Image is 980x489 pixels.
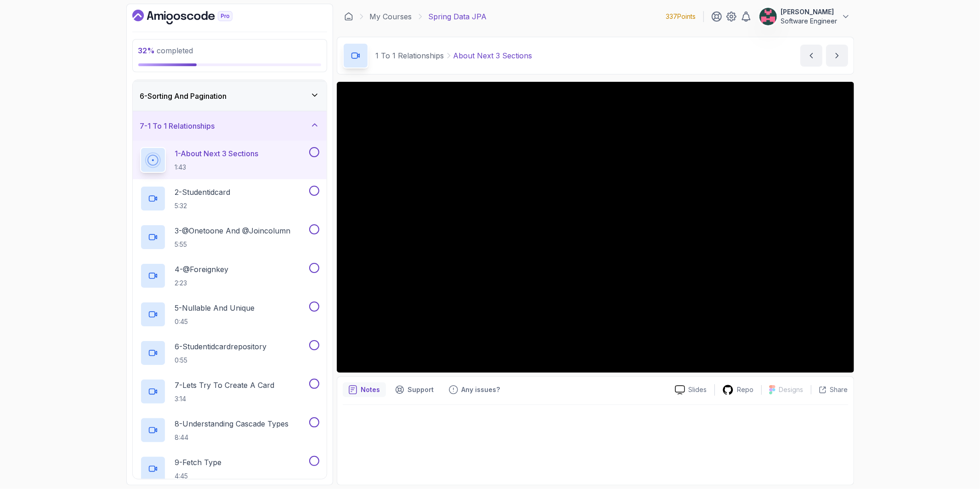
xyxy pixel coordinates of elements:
button: Support button [390,382,440,397]
button: user profile image[PERSON_NAME]Software Engineer [759,7,850,26]
p: Slides [689,385,707,394]
button: 3-@Onetoone And @Joincolumn5:55 [140,224,319,250]
a: Slides [668,385,714,395]
button: notes button [343,382,386,397]
p: 5 - Nullable And Unique [175,302,255,313]
p: 8:44 [175,433,289,442]
button: 6-Studentidcardrepository0:55 [140,340,319,366]
button: 8-Understanding Cascade Types8:44 [140,417,319,443]
img: user profile image [759,8,777,25]
p: Any issues? [462,385,500,394]
p: Share [830,385,848,394]
a: Dashboard [344,12,353,21]
h3: 7 - 1 To 1 Relationships [140,120,215,131]
p: About Next 3 Sections [453,50,532,61]
button: 5-Nullable And Unique0:45 [140,301,319,327]
button: 7-Lets Try To Create A Card3:14 [140,379,319,404]
p: 8 - Understanding Cascade Types [175,418,289,429]
p: 337 Points [666,12,696,21]
p: 5:55 [175,240,291,249]
p: 2 - Studentidcard [175,187,231,198]
p: 3 - @Onetoone And @Joincolumn [175,225,291,236]
button: next content [826,45,848,67]
p: 4:45 [175,472,222,481]
p: 2:23 [175,279,229,288]
span: completed [138,46,193,55]
span: 32 % [138,46,155,55]
iframe: 1 - About Next 3 Sections [337,82,854,373]
button: 2-Studentidcard5:32 [140,186,319,211]
p: 0:45 [175,317,255,326]
p: Designs [779,385,804,394]
p: Repo [737,385,754,394]
p: Notes [361,385,380,394]
button: 1-About Next 3 Sections1:43 [140,147,319,173]
p: 5:32 [175,201,231,210]
a: Dashboard [132,10,254,24]
p: Spring Data JPA [429,11,487,22]
p: 6 - Studentidcardrepository [175,341,267,352]
h3: 6 - Sorting And Pagination [140,91,227,102]
button: previous content [800,45,822,67]
p: 9 - Fetch Type [175,457,222,468]
button: 7-1 To 1 Relationships [133,111,327,141]
button: 9-Fetch Type4:45 [140,456,319,482]
p: 4 - @Foreignkey [175,264,229,275]
p: 3:14 [175,394,275,404]
p: 1 To 1 Relationships [376,50,444,61]
button: Share [811,385,848,394]
button: 4-@Foreignkey2:23 [140,263,319,289]
button: 6-Sorting And Pagination [133,81,327,111]
a: My Courses [370,11,412,22]
p: Software Engineer [781,17,838,26]
p: 7 - Lets Try To Create A Card [175,380,275,391]
a: Repo [715,384,761,396]
button: Feedback button [443,382,506,397]
p: Support [408,385,434,394]
p: 1 - About Next 3 Sections [175,148,259,159]
p: [PERSON_NAME] [781,7,838,17]
p: 1:43 [175,163,259,172]
p: 0:55 [175,356,267,365]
